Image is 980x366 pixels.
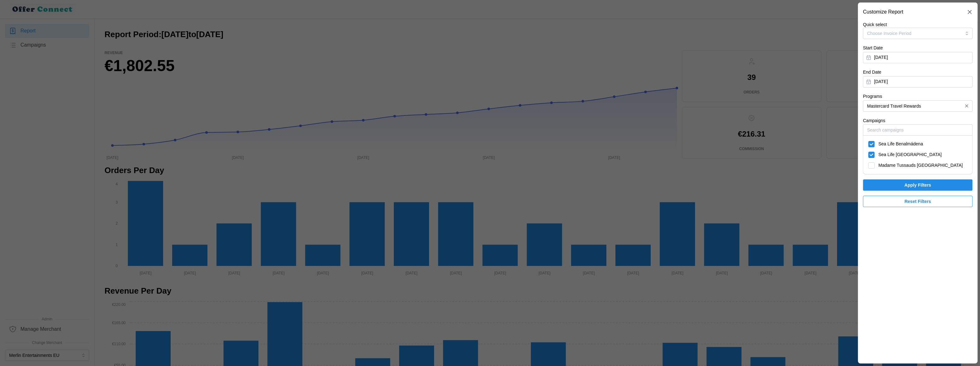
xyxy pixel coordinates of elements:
label: Start Date [863,45,883,52]
input: Search campaigns [863,124,972,136]
label: Programs [863,93,882,100]
h2: Customize Report [863,9,903,14]
button: Choose Invoice Period [863,28,972,39]
button: Apply Filters [863,179,972,191]
span: Sea Life Benalmádena [878,141,923,148]
button: [DATE] [863,52,972,63]
span: Reset Filters [904,196,931,207]
p: Quick select [863,21,972,28]
label: End Date [863,69,881,76]
span: Sea Life [GEOGRAPHIC_DATA] [878,151,942,158]
span: Choose Invoice Period [867,31,911,36]
button: Reset Filters [863,196,972,207]
label: Campaigns [863,117,885,124]
span: Apply Filters [904,180,931,190]
span: Madame Tussauds [GEOGRAPHIC_DATA] [878,162,963,169]
button: [DATE] [863,76,972,87]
